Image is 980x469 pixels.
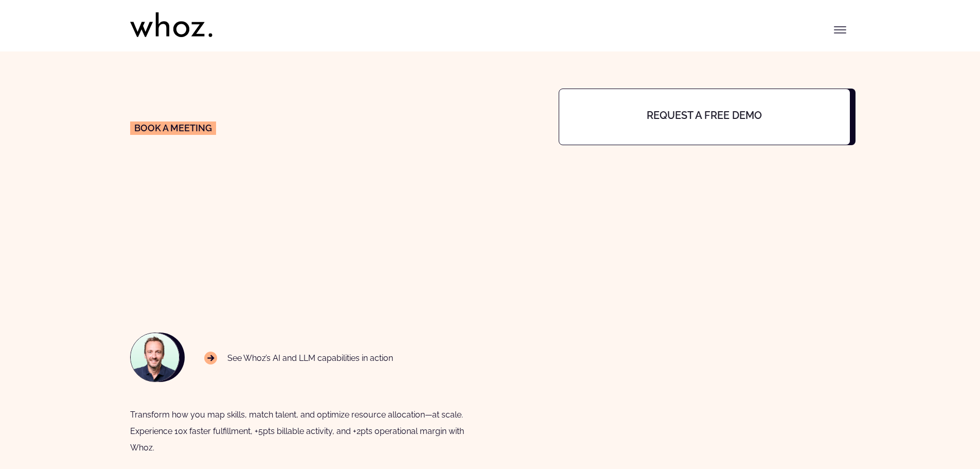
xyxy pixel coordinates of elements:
[830,20,850,40] button: Toggle menu
[130,407,480,456] div: Transform how you map skills, match talent, and optimize resource allocation—at scale. Experience...
[204,352,394,365] p: See Whoz’s AI and LLM capabilities in action
[131,333,179,381] img: NAWROCKI-Thomas.jpg
[591,110,817,121] h4: Request a free demo
[134,124,212,133] span: Book a meeting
